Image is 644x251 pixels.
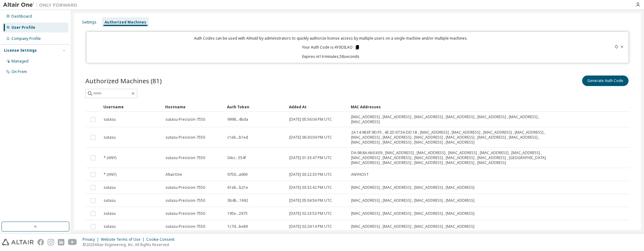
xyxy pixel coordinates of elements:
span: sutasu-Precision-7550 [165,211,205,216]
span: 9998...4bda [227,117,248,122]
div: Username [103,102,160,112]
span: [MAC_ADDRESS] , [MAC_ADDRESS] , [MAC_ADDRESS] , [MAC_ADDRESS] [351,211,474,216]
span: sutasu-Precision-7550 [165,155,205,160]
span: 61eb...b21e [227,185,248,190]
span: sutasu-Precision-7550 [165,185,205,190]
p: Auth Codes can be used with Almutil by administrators to quickly authorize license access by mult... [90,36,571,41]
div: Settings [82,20,97,25]
span: sutasu [104,185,116,190]
span: * (ANY) [104,155,116,160]
span: 9750...a069 [227,172,247,177]
span: [DATE] 02:29:14 PM UTC [289,224,332,229]
div: Auth Token [227,102,284,112]
span: sutasu [104,135,116,140]
span: ANYHOST [351,172,369,177]
span: Authorized Machines (81) [85,76,162,85]
span: [DATE] 02:23:53 PM UTC [289,211,332,216]
span: sutasu-Precision-7550 [165,117,205,122]
div: On Prem [11,69,27,74]
span: [MAC_ADDRESS] , [MAC_ADDRESS] , [MAC_ADDRESS] , [MAC_ADDRESS] [351,185,474,190]
span: sutasu [104,224,116,229]
span: 2A:14:98:EF:9D:F5 , 4E:2D:97:5A:DD:1B , [MAC_ADDRESS] , [MAC_ADDRESS] , [MAC_ADDRESS] , [MAC_ADDR... [351,130,563,145]
span: sutasu-Precision-7550 [165,198,205,203]
p: © 2025 Altair Engineering, Inc. All Rights Reserved. [83,242,178,247]
img: youtube.svg [68,239,77,245]
div: Website Terms of Use [101,237,146,242]
span: [MAC_ADDRESS] , [MAC_ADDRESS] , [MAC_ADDRESS] , [MAC_ADDRESS] [351,224,474,229]
span: sutasu [104,211,116,216]
span: sutasu-Precision-7550 [165,135,205,140]
span: 195e...2973 [227,211,247,216]
span: c1eb...b1ed [227,135,248,140]
div: Hostname [165,102,222,112]
span: [DATE] 03:22:33 PM UTC [289,172,332,177]
span: DA:98:8A:66:E4:E9 , [MAC_ADDRESS] , [MAC_ADDRESS] , [MAC_ADDRESS] , [MAC_ADDRESS] , [MAC_ADDRESS]... [351,150,563,165]
span: AltairOne [165,172,182,177]
span: 3b4b...1692 [227,198,248,203]
button: Generate Auth Code [582,76,629,86]
div: Cookie Consent [146,237,178,242]
span: [DATE] 01:33:47 PM UTC [289,155,332,160]
span: [DATE] 05:04:56 PM UTC [289,198,332,203]
span: sutasu-Precision-7550 [165,224,205,229]
div: MAC Addresses [351,102,564,112]
img: linkedin.svg [58,239,64,245]
img: instagram.svg [48,239,54,245]
span: [MAC_ADDRESS] , [MAC_ADDRESS] , [MAC_ADDRESS] , [MAC_ADDRESS] [351,198,474,203]
span: [DATE] 05:56:04 PM UTC [289,117,332,122]
p: Expires in 14 minutes, 58 seconds [90,54,571,59]
img: facebook.svg [37,239,44,245]
div: User Profile [11,25,35,30]
span: 04cc...554f [227,155,246,160]
div: Authorized Machines [105,20,146,25]
img: Altair One [3,2,80,8]
div: Dashboard [11,14,32,19]
span: [MAC_ADDRESS] , [MAC_ADDRESS] , [MAC_ADDRESS] , [MAC_ADDRESS] , [MAC_ADDRESS] , [MAC_ADDRESS] , [... [351,115,563,124]
span: [DATE] 06:30:04 PM UTC [289,135,332,140]
div: Added At [289,102,346,112]
div: License Settings [4,48,37,53]
span: 1c7d...be89 [227,224,248,229]
span: sutasu [104,117,116,122]
span: sutasu [104,198,116,203]
span: * (ANY) [104,172,116,177]
span: [DATE] 03:32:42 PM UTC [289,185,332,190]
img: altair_logo.svg [2,239,34,245]
div: Privacy [83,237,101,242]
div: Managed [11,59,28,64]
div: Company Profile [11,36,41,41]
p: Your Auth Code is: 4Y0OILAO [302,45,360,50]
